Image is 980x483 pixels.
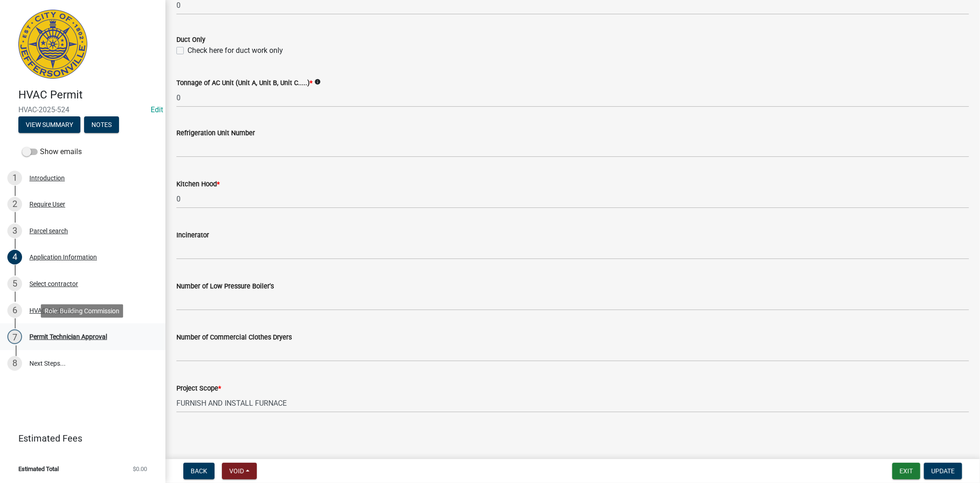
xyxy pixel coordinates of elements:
[176,232,209,239] label: Incinerator
[29,281,78,287] div: Select contractor
[7,303,22,318] div: 6
[892,463,920,479] button: Exit
[7,224,22,238] div: 3
[222,463,257,479] button: Void
[7,276,22,291] div: 5
[176,37,205,43] label: Duct Only
[133,466,147,472] span: $0.00
[41,304,123,317] div: Role: Building Commission
[7,429,151,448] a: Estimated Fees
[176,80,312,86] label: Tonnage of AC Unit (Unit A, Unit B, Unit C.....)
[29,307,79,314] div: HVAC Application
[29,333,107,340] div: Permit Technician Approval
[314,79,321,85] i: info
[7,171,22,185] div: 1
[7,250,22,264] div: 4
[18,10,87,79] img: City of Jeffersonville, Indiana
[18,466,59,472] span: Estimated Total
[191,467,207,475] span: Back
[18,105,147,114] span: HVAC-2025-524
[84,121,119,129] wm-modal-confirm: Notes
[29,201,65,207] div: Require User
[84,116,119,133] button: Notes
[229,467,244,475] span: Void
[29,175,65,181] div: Introduction
[924,463,962,479] button: Update
[183,463,215,479] button: Back
[18,88,158,102] h4: HVAC Permit
[7,329,22,344] div: 7
[18,116,80,133] button: View Summary
[176,181,220,188] label: Kitchen Hood
[176,130,255,137] label: Refrigeration Unit Number
[931,467,955,475] span: Update
[151,105,163,114] wm-modal-confirm: Edit Application Number
[176,385,221,392] label: Project Scope
[151,105,163,114] a: Edit
[7,356,22,371] div: 8
[187,45,283,56] label: Check here for duct work only
[29,254,97,260] div: Application Information
[7,197,22,212] div: 2
[29,228,68,234] div: Parcel search
[22,146,82,157] label: Show emails
[176,283,274,290] label: Number of Low Pressure Boiler's
[18,121,80,129] wm-modal-confirm: Summary
[176,334,292,341] label: Number of Commercial Clothes Dryers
